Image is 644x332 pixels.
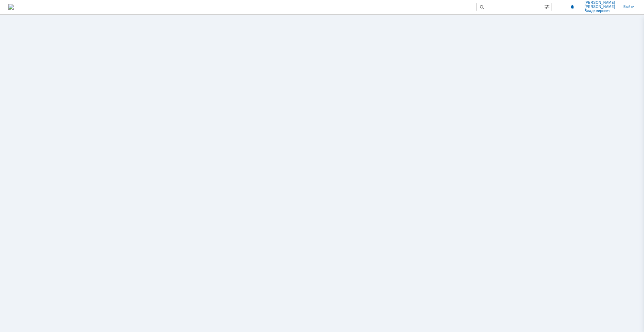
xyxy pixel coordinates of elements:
span: Владимирович [584,9,615,13]
span: Расширенный поиск [544,3,551,10]
span: [PERSON_NAME] [584,5,615,9]
span: [PERSON_NAME] [584,1,615,5]
a: Перейти на домашнюю страницу [8,4,14,10]
img: logo [8,4,14,10]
